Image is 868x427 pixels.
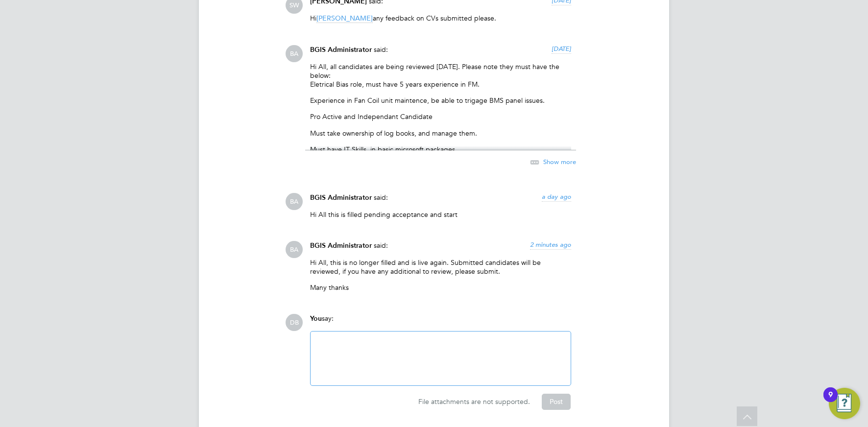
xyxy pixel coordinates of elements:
p: Must take ownership of log books, and manage them. [310,129,571,138]
div: say: [310,314,571,331]
span: You [310,314,322,323]
span: BGIS Administrator [310,193,372,202]
span: File attachments are not supported. [418,397,530,406]
p: Hi All, this is no longer filled and is live again. Submitted candidates will be reviewed, if you... [310,258,571,276]
span: Show more [543,157,576,166]
span: said: [374,193,388,202]
span: 2 minutes ago [530,240,571,249]
span: BA [286,193,303,210]
p: Hi any feedback on CVs submitted please. [310,14,571,23]
span: [PERSON_NAME] [316,14,373,23]
button: Post [542,394,571,409]
span: BGIS Administrator [310,46,372,54]
p: Many thanks [310,283,571,292]
p: Must have IT Skills, in basic microsoft packages [310,145,571,154]
span: BGIS Administrator [310,241,372,250]
span: BA [286,45,303,62]
span: BA [286,241,303,258]
button: Open Resource Center, 9 new notifications [829,388,860,419]
div: 9 [828,395,833,407]
p: Hi All, all candidates are being reviewed [DATE]. Please note they must have the below: Eletrical... [310,62,571,89]
span: a day ago [542,192,571,201]
span: [DATE] [552,45,571,53]
span: DB [286,314,303,331]
p: Hi All this is filled pending acceptance and start [310,210,571,219]
p: Experience in Fan Coil unit maintence, be able to trigage BMS panel issues. [310,96,571,105]
span: said: [374,241,388,250]
span: said: [374,45,388,54]
p: Pro Active and Independant Candidate [310,112,571,121]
